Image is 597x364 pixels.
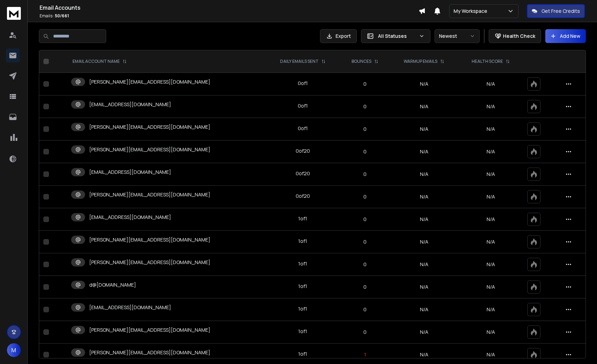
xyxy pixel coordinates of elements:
[89,236,210,243] p: [PERSON_NAME][EMAIL_ADDRESS][DOMAIN_NAME]
[344,81,386,87] p: 0
[390,231,458,253] td: N/A
[280,59,319,64] p: DAILY EMAILS SENT
[89,101,171,108] p: [EMAIL_ADDRESS][DOMAIN_NAME]
[462,238,519,245] p: N/A
[344,351,386,358] p: 1
[344,171,386,178] p: 0
[344,216,386,223] p: 0
[390,118,458,141] td: N/A
[89,304,171,311] p: [EMAIL_ADDRESS][DOMAIN_NAME]
[462,81,519,87] p: N/A
[390,141,458,163] td: N/A
[89,124,210,130] p: [PERSON_NAME][EMAIL_ADDRESS][DOMAIN_NAME]
[344,283,386,290] p: 0
[541,8,580,15] p: Get Free Credits
[462,329,519,336] p: N/A
[344,126,386,133] p: 0
[298,102,308,109] div: 0 of 1
[298,125,308,132] div: 0 of 1
[89,146,210,153] p: [PERSON_NAME][EMAIL_ADDRESS][DOMAIN_NAME]
[296,147,310,154] div: 0 of 20
[298,328,307,335] div: 1 of 1
[298,238,307,245] div: 1 of 1
[390,253,458,276] td: N/A
[298,260,307,267] div: 1 of 1
[298,305,307,312] div: 1 of 1
[55,13,69,19] span: 50 / 661
[462,103,519,110] p: N/A
[462,171,519,178] p: N/A
[298,283,307,290] div: 1 of 1
[527,4,585,18] button: Get Free Credits
[390,73,458,95] td: N/A
[298,80,308,87] div: 0 of 1
[7,343,21,357] button: M
[296,170,310,177] div: 0 of 20
[462,351,519,358] p: N/A
[390,298,458,321] td: N/A
[462,148,519,155] p: N/A
[390,321,458,344] td: N/A
[298,350,307,357] div: 1 of 1
[89,281,136,288] p: d@[DOMAIN_NAME]
[462,216,519,223] p: N/A
[89,259,210,266] p: [PERSON_NAME][EMAIL_ADDRESS][DOMAIN_NAME]
[344,306,386,313] p: 0
[462,306,519,313] p: N/A
[296,193,310,200] div: 0 of 20
[462,261,519,268] p: N/A
[89,191,210,198] p: [PERSON_NAME][EMAIL_ADDRESS][DOMAIN_NAME]
[89,327,210,333] p: [PERSON_NAME][EMAIL_ADDRESS][DOMAIN_NAME]
[73,59,127,64] div: EMAIL ACCOUNT NAME
[344,148,386,155] p: 0
[545,29,586,43] button: Add New
[489,29,541,43] button: Health Check
[462,193,519,200] p: N/A
[390,276,458,298] td: N/A
[462,283,519,290] p: N/A
[89,214,171,221] p: [EMAIL_ADDRESS][DOMAIN_NAME]
[435,29,480,43] button: Newest
[404,59,437,64] p: WARMUP EMAILS
[89,169,171,176] p: [EMAIL_ADDRESS][DOMAIN_NAME]
[298,215,307,222] div: 1 of 1
[344,193,386,200] p: 0
[390,208,458,231] td: N/A
[89,349,210,356] p: [PERSON_NAME][EMAIL_ADDRESS][DOMAIN_NAME]
[462,126,519,133] p: N/A
[40,3,419,12] h1: Email Accounts
[390,186,458,208] td: N/A
[344,238,386,245] p: 0
[7,7,21,20] img: logo
[390,95,458,118] td: N/A
[352,59,371,64] p: BOUNCES
[344,329,386,336] p: 0
[454,8,490,15] p: My Workspace
[472,59,503,64] p: HEALTH SCORE
[344,103,386,110] p: 0
[390,163,458,186] td: N/A
[344,261,386,268] p: 0
[503,33,535,40] p: Health Check
[40,13,419,19] p: Emails :
[89,78,210,85] p: [PERSON_NAME][EMAIL_ADDRESS][DOMAIN_NAME]
[320,29,357,43] button: Export
[378,33,416,40] p: All Statuses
